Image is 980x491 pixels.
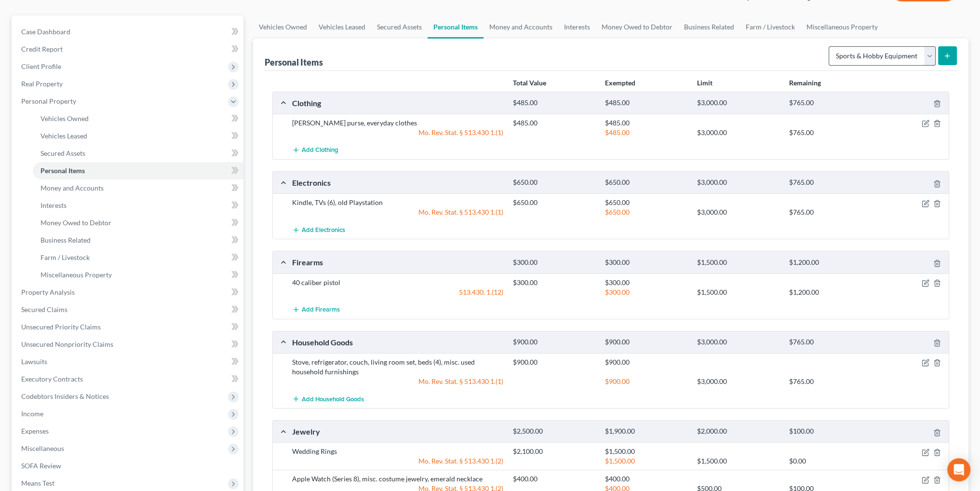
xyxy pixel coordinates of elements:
[33,232,243,249] a: Business Related
[40,114,89,123] span: Vehicles Owned
[784,207,876,217] div: $765.00
[40,253,90,261] span: Farm / Livestock
[508,198,600,207] div: $650.00
[40,271,112,279] span: Miscellaneous Property
[287,337,508,347] div: Household Goods
[253,15,313,39] a: Vehicles Owned
[789,79,821,87] strong: Remaining
[292,390,364,408] button: Add Household Goods
[13,41,243,58] a: Credit Report
[287,456,508,466] div: Mo. Rev. Stat. § 513.430 1.(2)
[13,370,243,388] a: Executory Contracts
[784,98,876,108] div: $765.00
[13,23,243,41] a: Case Dashboard
[600,118,692,128] div: $485.00
[40,236,91,244] span: Business Related
[600,178,692,187] div: $650.00
[13,301,243,318] a: Secured Claims
[313,15,371,39] a: Vehicles Leased
[692,287,784,297] div: $1,500.00
[947,458,970,481] div: Open Intercom Messenger
[40,149,85,157] span: Secured Assets
[21,97,76,105] span: Personal Property
[692,128,784,137] div: $3,000.00
[287,257,508,267] div: Firearms
[40,132,87,140] span: Vehicles Leased
[600,447,692,456] div: $1,500.00
[784,128,876,137] div: $765.00
[697,79,712,87] strong: Limit
[801,15,884,39] a: Miscellaneous Property
[692,338,784,347] div: $3,000.00
[600,456,692,466] div: $1,500.00
[21,444,64,452] span: Miscellaneous
[605,79,635,87] strong: Exempted
[600,474,692,484] div: $400.00
[265,56,323,68] div: Personal Items
[33,266,243,284] a: Miscellaneous Property
[21,340,113,348] span: Unsecured Nonpriority Claims
[33,145,243,162] a: Secured Assets
[784,427,876,436] div: $100.00
[292,221,345,239] button: Add Electronics
[600,427,692,436] div: $1,900.00
[508,278,600,287] div: $300.00
[740,15,801,39] a: Farm / Livestock
[692,377,784,386] div: $3,000.00
[600,278,692,287] div: $300.00
[33,127,243,145] a: Vehicles Leased
[508,474,600,484] div: $400.00
[692,98,784,108] div: $3,000.00
[302,226,345,234] span: Add Electronics
[692,178,784,187] div: $3,000.00
[600,128,692,137] div: $485.00
[13,284,243,301] a: Property Analysis
[428,15,483,39] a: Personal Items
[692,456,784,466] div: $1,500.00
[692,258,784,267] div: $1,500.00
[21,479,54,487] span: Means Test
[287,98,508,108] div: Clothing
[33,249,243,266] a: Farm / Livestock
[784,258,876,267] div: $1,200.00
[287,287,508,297] div: 513.430. 1.(12)
[21,427,49,435] span: Expenses
[600,287,692,297] div: $300.00
[508,178,600,187] div: $650.00
[784,338,876,347] div: $765.00
[40,184,104,192] span: Money and Accounts
[302,396,364,403] span: Add Household Goods
[600,377,692,386] div: $900.00
[508,447,600,456] div: $2,100.00
[784,377,876,386] div: $765.00
[302,147,338,154] span: Add Clothing
[33,110,243,127] a: Vehicles Owned
[784,456,876,466] div: $0.00
[21,409,43,418] span: Income
[21,392,109,400] span: Codebtors Insiders & Notices
[33,162,243,179] a: Personal Items
[302,306,340,314] span: Add Firearms
[371,15,428,39] a: Secured Assets
[21,305,67,314] span: Secured Claims
[508,338,600,347] div: $900.00
[287,278,508,287] div: 40 caliber pistol
[21,80,63,88] span: Real Property
[13,457,243,475] a: SOFA Review
[287,377,508,386] div: Mo. Rev. Stat. § 513.430 1.(1)
[287,128,508,137] div: Mo. Rev. Stat. § 513.430 1.(1)
[33,197,243,214] a: Interests
[287,474,508,484] div: Apple Watch (Series 8), misc. costume jewelry, emerald necklace
[600,338,692,347] div: $900.00
[287,357,508,377] div: Stove, refrigerator, couch, living room set, beds (4), misc. used household furnishings
[21,323,101,331] span: Unsecured Priority Claims
[483,15,558,39] a: Money and Accounts
[21,462,61,470] span: SOFA Review
[600,258,692,267] div: $300.00
[287,447,508,456] div: Wedding Rings
[21,27,70,36] span: Case Dashboard
[13,353,243,370] a: Lawsuits
[513,79,546,87] strong: Total Value
[287,198,508,207] div: Kindle, TVs (6), old Playstation
[21,62,61,70] span: Client Profile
